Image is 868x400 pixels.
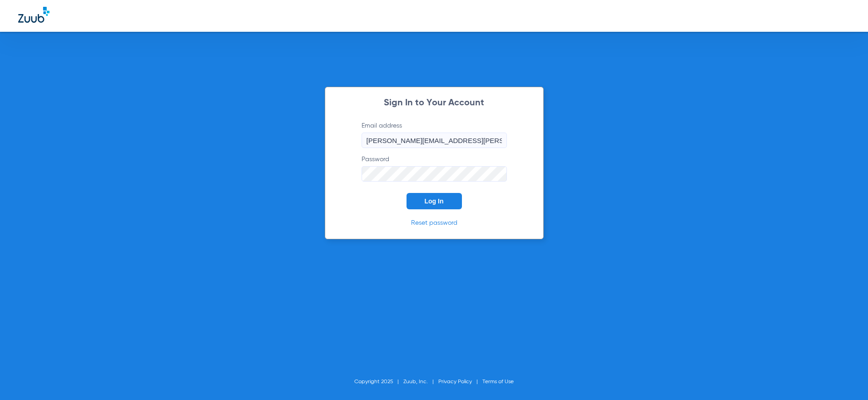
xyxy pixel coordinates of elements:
[18,7,50,23] img: Zuub Logo
[354,377,403,386] li: Copyright 2025
[823,356,868,400] iframe: Chat Widget
[362,166,507,182] input: Password
[438,379,472,385] a: Privacy Policy
[425,198,444,205] span: Log In
[482,379,514,385] a: Terms of Use
[348,99,521,108] h2: Sign In to Your Account
[362,133,507,148] input: Email address
[411,220,457,226] a: Reset password
[362,121,507,148] label: Email address
[362,155,507,182] label: Password
[403,377,438,386] li: Zuub, Inc.
[407,193,462,209] button: Log In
